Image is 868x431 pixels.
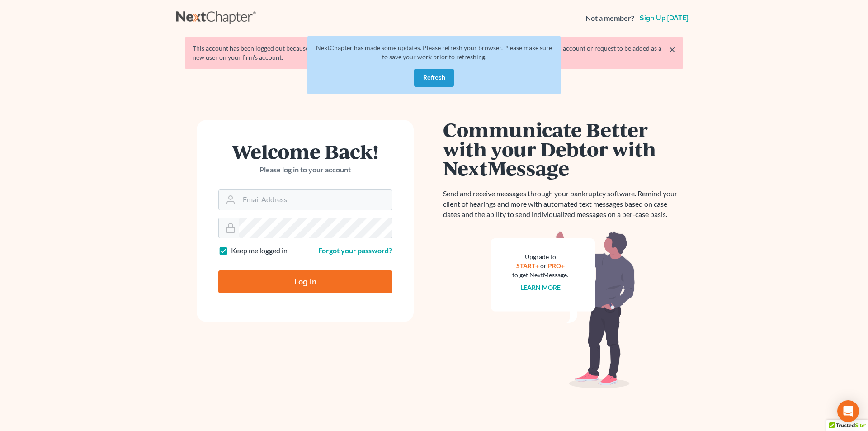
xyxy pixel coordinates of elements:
[318,246,392,255] a: Forgot your password?
[316,44,552,61] span: NextChapter has made some updates. Please refresh your browser. Please make sure to save your wor...
[669,44,675,55] a: ×
[491,231,635,389] img: nextmessage_bg-59042aed3d76b12b5cd301f8e5b87938c9018125f34e5fa2b7a6b67550977c72.svg
[516,262,539,270] a: START+
[193,44,675,62] div: This account has been logged out because someone new has initiated a new session with the same lo...
[218,165,392,175] p: Please log in to your account
[520,284,561,291] a: Learn more
[512,270,568,279] div: to get NextMessage.
[231,246,288,256] label: Keep me logged in
[585,13,634,24] strong: Not a member?
[638,14,692,22] a: Sign up [DATE]!
[443,120,683,178] h1: Communicate Better with your Debtor with NextMessage
[548,262,565,270] a: PRO+
[218,270,392,293] input: Log In
[540,262,547,270] span: or
[414,69,454,87] button: Refresh
[512,252,568,261] div: Upgrade to
[218,142,392,161] h1: Welcome Back!
[239,190,392,210] input: Email Address
[837,400,859,422] div: Open Intercom Messenger
[443,189,683,220] p: Send and receive messages through your bankruptcy software. Remind your client of hearings and mo...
